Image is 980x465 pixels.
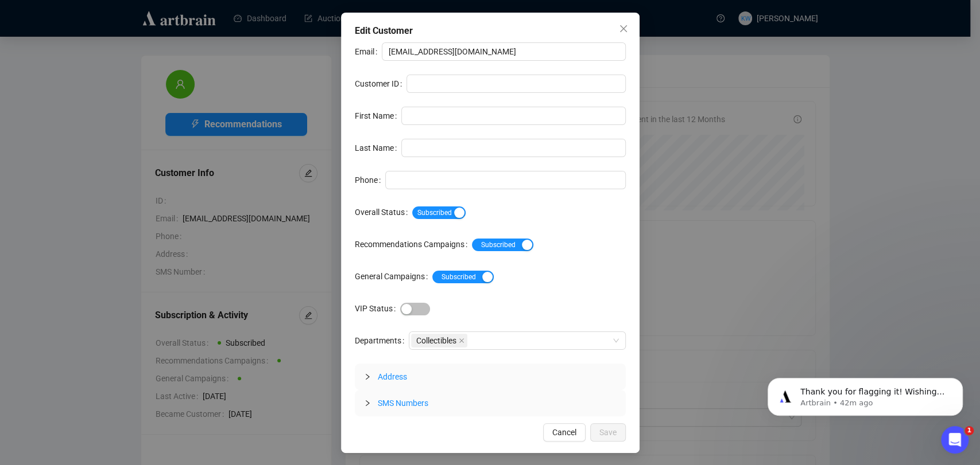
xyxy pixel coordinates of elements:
label: Overall Status [355,203,412,221]
span: Collectibles [416,334,456,347]
label: General Campaigns [355,267,432,286]
span: Cancel [552,426,576,439]
button: Recommendations Campaigns [472,238,533,251]
span: collapsed [364,373,371,380]
button: Cancel [543,423,586,441]
button: VIP Status [400,302,430,315]
input: Phone [385,171,626,189]
button: Overall Status [412,206,466,218]
label: Departments [355,331,409,350]
label: VIP Status [355,299,400,318]
input: Customer ID [406,75,626,93]
label: Email [355,42,382,61]
span: SMS Numbers [378,398,428,408]
label: First Name [355,107,401,125]
span: Collectibles [411,334,467,347]
input: Last Name [401,139,626,157]
iframe: Intercom live chat [941,426,969,454]
input: First Name [401,107,626,125]
div: Edit Customer [355,24,626,38]
span: close [619,24,628,33]
div: SMS Numbers [355,390,626,416]
button: Close [614,19,633,38]
span: 1 [964,426,974,435]
span: collapsed [364,400,371,407]
label: Phone [355,171,385,189]
label: Customer ID [355,75,406,93]
label: Last Name [355,139,401,157]
span: close [459,338,464,343]
iframe: Intercom notifications message [750,354,980,434]
span: Address [378,372,407,381]
button: Save [590,423,626,441]
input: Email [382,42,626,61]
label: Recommendations Campaigns [355,235,472,253]
div: Address [355,364,626,390]
button: General Campaigns [432,270,494,283]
